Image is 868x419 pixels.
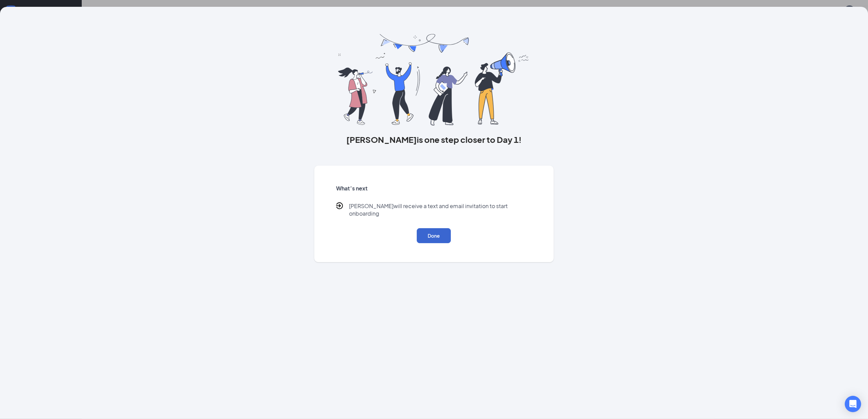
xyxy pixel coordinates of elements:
h3: [PERSON_NAME] is one step closer to Day 1! [314,134,554,145]
button: Done [417,228,451,243]
img: you are all set [338,34,530,125]
h5: What’s next [336,185,532,192]
p: [PERSON_NAME] will receive a text and email invitation to start onboarding [349,202,532,217]
div: Open Intercom Messenger [845,396,861,412]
